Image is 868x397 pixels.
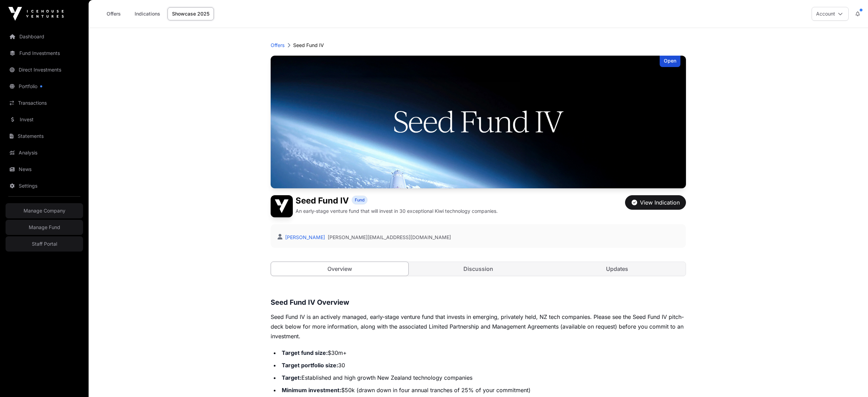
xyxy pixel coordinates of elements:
a: Staff Portal [6,236,83,252]
p: Seed Fund IV is an actively managed, early-stage venture fund that invests in emerging, privately... [271,312,686,341]
a: Direct Investments [6,62,83,77]
a: Transactions [6,95,83,111]
li: Established and high growth New Zealand technology companies [280,373,686,382]
a: Analysis [6,145,83,160]
li: 30 [280,360,686,370]
a: Offers [100,7,127,20]
a: Manage Fund [6,220,83,235]
button: View Indication [625,195,686,210]
p: Seed Fund IV [293,42,324,49]
a: Discussion [410,262,547,276]
a: Dashboard [6,29,83,44]
li: $50k (drawn down in four annual tranches of 25% of your commitment) [280,385,686,395]
a: Fund Investments [6,46,83,61]
a: Portfolio [6,79,83,94]
strong: Target: [282,374,301,381]
img: Icehouse Ventures Logo [8,7,64,21]
strong: Target fund size: [282,349,328,356]
a: View Indication [625,202,686,209]
a: [PERSON_NAME] [284,234,325,240]
button: Account [812,7,849,21]
a: Settings [6,178,83,193]
li: $30m+ [280,348,686,358]
p: An early-stage venture fund that will invest in 30 exceptional Kiwi technology companies. [296,208,498,215]
div: View Indication [632,198,680,207]
img: Seed Fund IV [271,56,686,188]
strong: Minimum investment: [282,387,341,394]
strong: Target portfolio size: [282,362,338,369]
iframe: Chat Widget [833,364,868,397]
h1: Seed Fund IV [296,195,349,206]
a: Manage Company [6,203,83,218]
img: Seed Fund IV [271,195,293,217]
div: Open [660,56,680,67]
a: [PERSON_NAME][EMAIL_ADDRESS][DOMAIN_NAME] [328,234,451,241]
a: Offers [271,42,284,49]
span: Fund [355,197,364,203]
a: Updates [548,262,686,276]
nav: Tabs [271,262,686,276]
a: Overview [271,262,409,276]
a: Statements [6,129,83,144]
a: Indications [130,7,165,20]
h3: Seed Fund IV Overview [271,297,686,308]
a: News [6,162,83,177]
a: Showcase 2025 [168,7,214,20]
a: Invest [6,112,83,127]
